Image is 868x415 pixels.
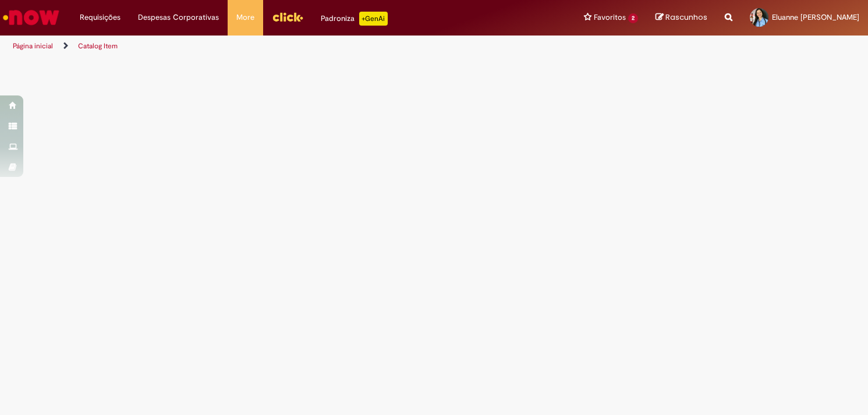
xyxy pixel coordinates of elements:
[138,12,219,23] span: Despesas Corporativas
[1,6,61,29] img: ServiceNow
[321,12,388,26] div: Padroniza
[236,12,254,23] span: More
[78,41,118,51] a: Catalog Item
[665,12,707,23] span: Rascunhos
[272,8,303,26] img: click_logo_yellow_360x200.png
[13,41,53,51] a: Página inicial
[359,12,388,26] p: +GenAi
[594,12,626,23] span: Favoritos
[772,12,859,22] span: Eluanne [PERSON_NAME]
[656,12,707,23] a: Rascunhos
[80,12,121,23] span: Requisições
[9,36,570,57] ul: Trilhas de página
[628,13,638,23] span: 2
